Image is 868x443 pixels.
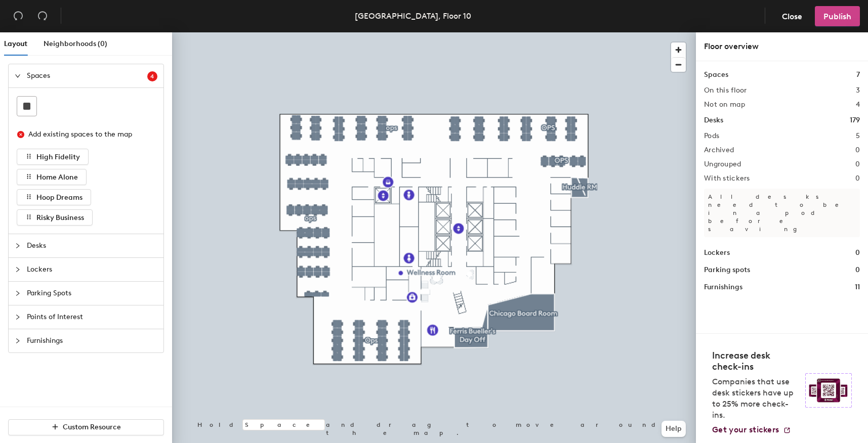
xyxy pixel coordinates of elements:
[32,6,53,26] button: Redo (⌘ + ⇧ + Z)
[704,264,750,276] h1: Parking spots
[855,264,860,276] h1: 0
[704,86,747,95] h2: On this floor
[15,290,21,296] span: collapsed
[712,350,799,372] h4: Increase desk check-ins
[856,132,860,140] h2: 5
[27,329,157,352] span: Furnishings
[147,71,157,81] sup: 4
[17,169,87,185] button: Home Alone
[36,153,80,161] span: High Fidelity
[15,73,21,79] span: expanded
[815,6,860,26] button: Publish
[823,12,851,21] span: Publish
[63,423,121,431] span: Custom Resource
[856,101,860,109] h2: 4
[704,40,860,53] div: Floor overview
[8,419,164,435] button: Custom Resource
[704,174,750,183] h2: With stickers
[704,160,741,168] h2: Ungrouped
[704,132,719,140] h2: Pods
[36,193,82,202] span: Hoop Dreams
[704,69,728,80] h1: Spaces
[704,146,734,154] h2: Archived
[17,189,91,205] button: Hoop Dreams
[855,174,860,183] h2: 0
[704,101,745,109] h2: Not on map
[27,305,157,329] span: Points of Interest
[662,421,686,437] button: Help
[855,282,860,293] h1: 11
[704,247,730,258] h1: Lockers
[13,11,23,21] span: undo
[355,10,471,22] div: [GEOGRAPHIC_DATA], Floor 10
[855,146,860,154] h2: 0
[704,282,742,293] h1: Furnishings
[856,69,860,80] h1: 7
[15,267,21,273] span: collapsed
[704,189,860,237] p: All desks need to be in a pod before saving
[8,6,28,26] button: Undo (⌘ + Z)
[44,39,107,48] span: Neighborhoods (0)
[150,73,154,80] span: 4
[856,86,860,95] h2: 3
[4,39,27,48] span: Layout
[855,247,860,258] h1: 0
[712,425,791,435] a: Get your stickers
[782,12,802,21] span: Close
[712,425,779,434] span: Get your stickers
[15,338,21,344] span: collapsed
[855,160,860,168] h2: 0
[704,115,723,126] h1: Desks
[27,234,157,257] span: Desks
[17,209,93,226] button: Risky Business
[17,149,89,165] button: High Fidelity
[15,243,21,249] span: collapsed
[36,213,84,222] span: Risky Business
[17,131,24,138] span: close-circle
[28,129,149,140] div: Add existing spaces to the map
[27,64,147,87] span: Spaces
[712,376,799,421] p: Companies that use desk stickers have up to 25% more check-ins.
[15,314,21,320] span: collapsed
[850,115,860,126] h1: 179
[27,282,157,305] span: Parking Spots
[773,6,811,26] button: Close
[36,173,78,182] span: Home Alone
[27,258,157,281] span: Lockers
[805,373,852,408] img: Sticker logo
